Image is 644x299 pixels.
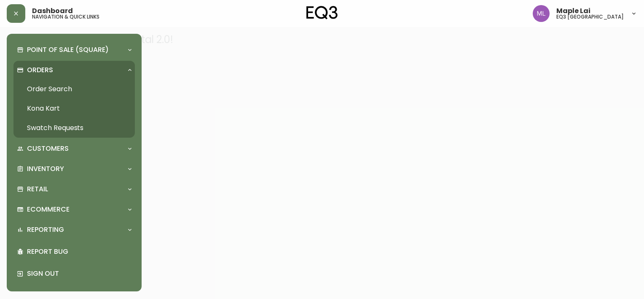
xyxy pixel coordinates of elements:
[32,8,73,14] span: Dashboard
[13,118,135,138] a: Swatch Requests
[13,99,135,118] a: Kona Kart
[13,139,135,158] div: Customers
[306,6,338,19] img: logo
[27,45,109,54] p: Point of Sale (Square)
[556,8,590,14] span: Maple Lai
[13,200,135,219] div: Ecommerce
[533,5,550,22] img: 61e28cffcf8cc9f4e300d877dd684943
[13,180,135,198] div: Retail
[13,263,135,285] div: Sign Out
[13,241,135,263] div: Report Bug
[13,61,135,79] div: Orders
[27,65,53,75] p: Orders
[13,41,135,59] div: Point of Sale (Square)
[27,164,64,174] p: Inventory
[27,144,69,153] p: Customers
[13,160,135,178] div: Inventory
[32,14,99,19] h5: navigation & quick links
[27,205,70,214] p: Ecommerce
[13,220,135,239] div: Reporting
[556,14,624,19] h5: eq3 [GEOGRAPHIC_DATA]
[27,185,48,194] p: Retail
[27,269,131,278] p: Sign Out
[27,225,64,234] p: Reporting
[13,79,135,99] a: Order Search
[27,247,131,256] p: Report Bug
